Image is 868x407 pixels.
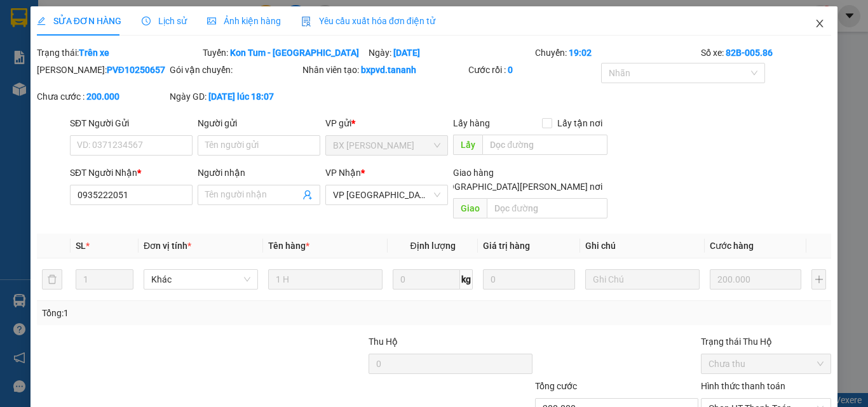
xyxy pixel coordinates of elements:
span: BX Phạm Văn Đồng [333,136,440,155]
div: Gói vận chuyển: [170,63,300,77]
span: VP Đà Nẵng [333,185,440,204]
span: Tên hàng [268,241,309,251]
span: clock-circle [142,17,151,25]
div: Chuyến: [534,46,700,60]
b: PVĐ10250657 [107,65,165,75]
span: Lịch sử [142,16,187,26]
span: Ảnh kiện hàng [207,16,281,26]
b: Kon Tum - [GEOGRAPHIC_DATA] [230,48,359,58]
button: delete [42,269,62,290]
span: user-add [302,190,313,200]
div: Trạng thái: [36,46,201,60]
div: Nhân viên tạo: [302,63,466,77]
button: plus [811,269,826,290]
div: VP gửi [325,116,448,130]
span: Lấy tận nơi [552,116,607,130]
div: Người nhận [198,166,320,180]
div: [PERSON_NAME]: [37,63,167,77]
span: VP Nhận [325,168,361,178]
span: Cước hàng [710,241,754,251]
b: 19:02 [569,48,592,58]
span: edit [37,17,46,25]
div: Người gửi [198,116,320,130]
div: Tổng: 1 [42,306,336,320]
b: 82B-005.86 [726,48,773,58]
span: Đơn vị tính [144,241,191,251]
div: Chưa cước : [37,90,167,103]
span: picture [207,17,216,25]
b: 0 [508,65,513,75]
b: bxpvd.tananh [361,65,416,75]
span: Tổng cước [535,381,577,391]
span: Thu Hộ [369,337,398,347]
span: close [815,18,825,29]
input: Ghi Chú [585,269,700,290]
span: Yêu cầu xuất hóa đơn điện tử [301,16,435,26]
th: Ghi chú [580,234,705,258]
span: Lấy [453,135,482,155]
span: Giá trị hàng [483,241,530,251]
input: Dọc đường [482,135,607,155]
span: SL [76,241,86,251]
span: Định lượng [410,241,455,251]
b: 200.000 [86,91,119,102]
label: Hình thức thanh toán [701,381,785,391]
input: 0 [710,269,801,290]
span: Giao [453,198,487,218]
input: 0 [483,269,574,290]
div: Tuyến: [201,46,367,60]
span: Chưa thu [709,354,824,373]
img: icon [301,17,311,27]
div: SĐT Người Nhận [70,166,193,180]
button: Close [802,6,837,42]
input: Dọc đường [487,198,607,218]
b: [DATE] lúc 18:07 [208,91,274,102]
input: VD: Bàn, Ghế [268,269,383,290]
b: Trên xe [79,48,109,58]
div: SĐT Người Gửi [70,116,193,130]
div: Trạng thái Thu Hộ [701,335,831,349]
span: SỬA ĐƠN HÀNG [37,16,121,26]
div: Ngày: [367,46,533,60]
span: Lấy hàng [453,118,490,128]
span: kg [460,269,473,290]
span: Khác [151,270,250,289]
span: [GEOGRAPHIC_DATA][PERSON_NAME] nơi [429,180,607,194]
div: Cước rồi : [468,63,599,77]
div: Số xe: [700,46,832,60]
div: Ngày GD: [170,90,300,103]
span: Giao hàng [453,168,494,178]
b: [DATE] [393,48,420,58]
